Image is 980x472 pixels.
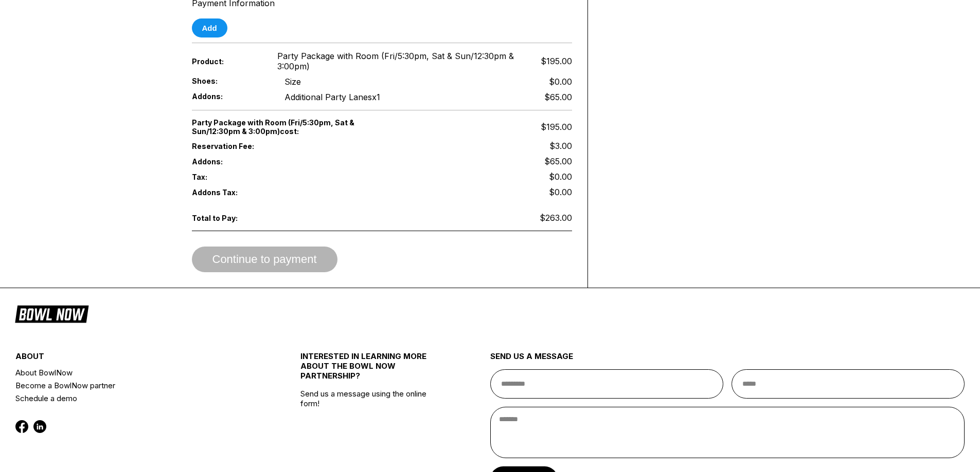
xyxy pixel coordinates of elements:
span: Addons Tax: [192,188,268,197]
span: $0.00 [549,187,572,197]
div: Size [284,77,301,87]
span: $3.00 [549,141,572,151]
div: Additional Party Lanes x 1 [284,92,380,102]
span: Addons: [192,92,268,101]
div: send us a message [490,351,965,369]
a: Become a BowlNow partner [15,379,253,392]
span: Reservation Fee: [192,142,382,150]
span: $65.00 [544,156,572,166]
a: About BowlNow [15,366,253,379]
span: Tax: [192,173,268,181]
span: Shoes: [192,77,268,85]
div: $65.00 [544,92,572,102]
span: Total to Pay: [192,214,268,222]
button: Add [192,18,227,37]
span: Party Package with Room (Fri/5:30pm, Sat & Sun/12:30pm & 3:00pm) [277,51,523,71]
span: $195.00 [541,56,572,66]
span: $0.00 [549,172,572,182]
span: $263.00 [540,213,572,223]
span: $195.00 [541,122,572,132]
div: INTERESTED IN LEARNING MORE ABOUT THE BOWL NOW PARTNERSHIP? [300,351,443,389]
span: Addons: [192,157,268,166]
span: Party Package with Room (Fri/5:30pm, Sat & Sun/12:30pm & 3:00pm) cost: [192,118,382,136]
div: about [15,351,253,366]
a: Schedule a demo [15,392,253,405]
span: Product: [192,57,261,66]
div: $0.00 [549,77,572,87]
